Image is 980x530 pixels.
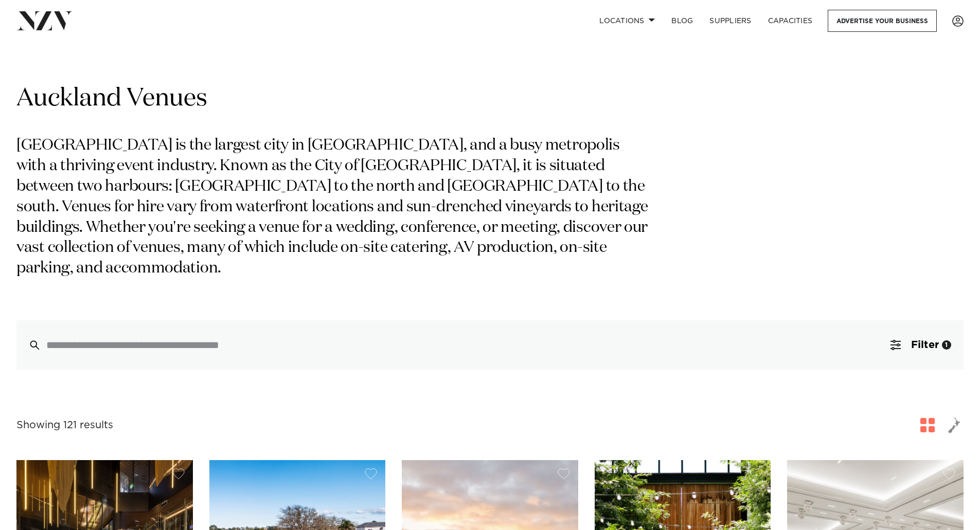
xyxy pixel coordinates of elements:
p: [GEOGRAPHIC_DATA] is the largest city in [GEOGRAPHIC_DATA], and a busy metropolis with a thriving... [16,136,652,279]
div: Showing 121 results [16,417,113,433]
a: SUPPLIERS [701,10,759,32]
a: Capacities [760,10,821,32]
button: Filter1 [878,320,964,370]
h1: Auckland Venues [16,83,964,115]
a: Locations [591,10,663,32]
div: 1 [942,340,951,350]
img: nzv-logo.png [16,11,73,30]
a: BLOG [663,10,701,32]
a: Advertise your business [828,10,937,32]
span: Filter [911,340,939,350]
